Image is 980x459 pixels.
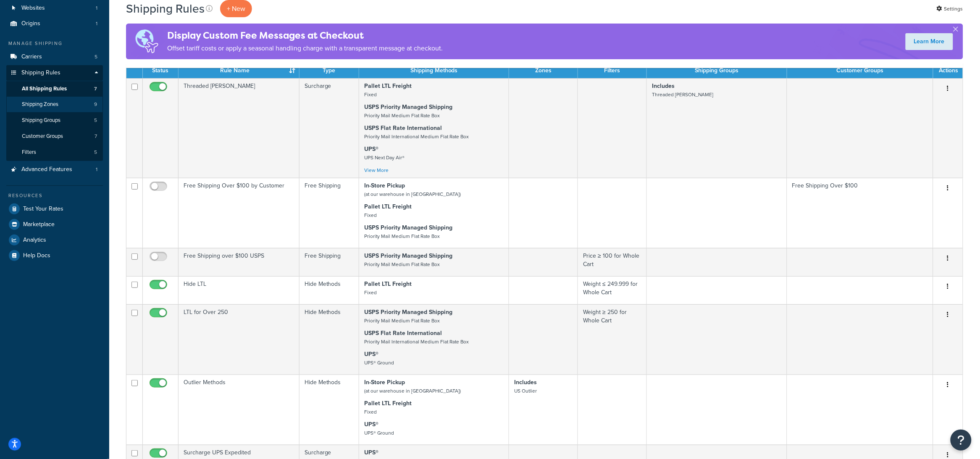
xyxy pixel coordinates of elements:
[364,181,405,190] strong: In-Store Pickup
[364,387,461,395] small: (at our warehouse in [GEOGRAPHIC_DATA])
[126,24,167,59] img: duties-banner-06bc72dcb5fe05cb3f9472aba00be2ae8eb53ab6f0d8bb03d382ba314ac3c341.png
[96,166,97,173] span: 1
[179,78,300,178] td: Threaded [PERSON_NAME]
[6,97,103,112] li: Shipping Zones
[22,101,58,108] span: Shipping Zones
[23,206,63,213] span: Test Your Rates
[96,5,97,12] span: 1
[6,65,103,81] a: Shipping Rules
[21,20,40,27] span: Origins
[94,117,97,124] span: 5
[6,81,103,97] a: All Shipping Rules 7
[364,202,412,211] strong: Pallet LTL Freight
[6,192,103,199] div: Resources
[364,448,378,457] strong: UPS®
[364,232,440,240] small: Priority Mail Medium Flat Rate Box
[21,69,60,76] span: Shipping Rules
[364,329,442,338] strong: USPS Flat Rate International
[364,338,469,346] small: Priority Mail International Medium Flat Rate Box
[6,162,103,177] li: Advanced Features
[364,112,440,119] small: Priority Mail Medium Flat Rate Box
[364,103,452,111] strong: USPS Priority Managed Shipping
[6,97,103,112] a: Shipping Zones 9
[364,211,377,219] small: Fixed
[22,133,63,140] span: Customer Groups
[300,248,360,276] td: Free Shipping
[300,304,360,375] td: Hide Methods
[937,3,963,15] a: Settings
[94,101,97,108] span: 9
[364,190,461,198] small: (at our warehouse in [GEOGRAPHIC_DATA])
[364,251,452,260] strong: USPS Priority Managed Shipping
[364,408,377,416] small: Fixed
[364,223,452,232] strong: USPS Priority Managed Shipping
[179,248,300,276] td: Free Shipping over $100 USPS
[23,221,55,228] span: Marketplace
[6,49,103,65] li: Carriers
[21,53,42,61] span: Carriers
[6,232,103,248] a: Analytics
[6,49,103,65] a: Carriers 5
[364,308,452,317] strong: USPS Priority Managed Shipping
[509,63,578,78] th: Zones
[6,217,103,232] a: Marketplace
[906,33,953,50] a: Learn More
[300,276,360,304] td: Hide Methods
[578,304,647,375] td: Weight ≥ 250 for Whole Cart
[143,63,179,78] th: Status
[364,261,440,268] small: Priority Mail Medium Flat Rate Box
[126,0,205,17] h1: Shipping Rules
[179,276,300,304] td: Hide LTL
[96,20,97,27] span: 1
[179,375,300,445] td: Outlier Methods
[514,378,537,387] strong: Includes
[364,420,378,429] strong: UPS®
[652,82,675,90] strong: Includes
[364,133,469,140] small: Priority Mail International Medium Flat Rate Box
[787,178,933,248] td: Free Shipping Over $100
[6,201,103,216] a: Test Your Rates
[364,154,405,161] small: UPS Next Day Air®
[6,248,103,263] a: Help Docs
[6,129,103,144] li: Customer Groups
[6,145,103,160] li: Filters
[6,40,103,47] div: Manage Shipping
[364,124,442,132] strong: USPS Flat Rate International
[364,145,378,153] strong: UPS®
[6,129,103,144] a: Customer Groups 7
[578,248,647,276] td: Price ≥ 100 for Whole Cart
[21,166,72,173] span: Advanced Features
[6,0,103,16] a: Websites 1
[364,378,405,387] strong: In-Store Pickup
[364,289,377,296] small: Fixed
[23,252,50,259] span: Help Docs
[94,85,97,92] span: 7
[578,276,647,304] td: Weight ≤ 249.999 for Whole Cart
[6,81,103,97] li: All Shipping Rules
[300,78,360,178] td: Surcharge
[364,350,378,359] strong: UPS®
[787,63,933,78] th: Customer Groups
[364,280,412,288] strong: Pallet LTL Freight
[933,63,963,78] th: Actions
[21,5,45,12] span: Websites
[22,85,67,92] span: All Shipping Rules
[364,317,440,324] small: Priority Mail Medium Flat Rate Box
[364,399,412,408] strong: Pallet LTL Freight
[647,63,787,78] th: Shipping Groups
[6,16,103,32] li: Origins
[6,145,103,160] a: Filters 5
[364,359,394,367] small: UPS® Ground
[23,237,46,244] span: Analytics
[94,149,97,156] span: 5
[6,0,103,16] li: Websites
[179,178,300,248] td: Free Shipping Over $100 by Customer
[22,117,60,124] span: Shipping Groups
[364,82,412,90] strong: Pallet LTL Freight
[179,304,300,375] td: LTL for Over 250
[300,63,360,78] th: Type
